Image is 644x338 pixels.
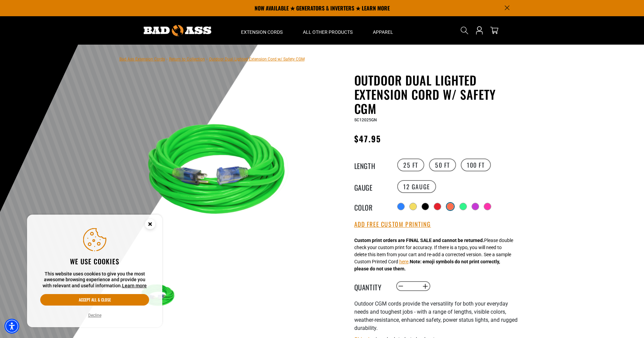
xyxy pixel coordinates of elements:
[86,312,103,319] button: Decline
[293,16,363,45] summary: All Other Products
[354,259,500,271] strong: Note: emoji symbols do not print correctly, please do not use them.
[354,118,377,122] span: SC12025GN
[354,238,484,243] strong: Custom print orders are FINAL SALE and cannot be returned.
[27,215,162,328] aside: Cookie Consent
[40,271,149,289] p: This website uses cookies to give you the most awesome browsing experience and provide you with r...
[206,57,208,62] span: ›
[399,258,408,265] button: here
[40,294,149,306] button: Accept all & close
[40,257,149,266] h2: We use cookies
[4,319,19,334] div: Accessibility Menu
[209,57,305,62] span: Outdoor Dual Lighted Extension Cord w/ Safety CGM
[489,26,500,34] a: cart
[397,159,424,171] label: 25 FT
[303,29,353,35] span: All Other Products
[354,237,513,272] div: Please double check your custom print for accuracy. If there is a typo, you will need to delete t...
[397,180,436,193] label: 12 Gauge
[139,90,302,253] img: green
[354,300,518,331] span: Outdoor CGM cords provide the versatility for both your everyday needs and toughest jobs - with a...
[373,29,393,35] span: Apparel
[144,25,211,36] img: Bad Ass Extension Cords
[119,55,305,63] nav: breadcrumbs
[354,132,381,145] span: $47.95
[169,57,205,62] a: Return to Collection
[231,16,293,45] summary: Extension Cords
[241,29,283,35] span: Extension Cords
[138,215,162,236] button: Close this option
[459,25,470,36] summary: Search
[119,57,165,62] a: Bad Ass Extension Cords
[354,282,388,291] label: Quantity
[166,57,168,62] span: ›
[354,202,388,211] legend: Color
[354,73,520,116] h1: Outdoor Dual Lighted Extension Cord w/ Safety CGM
[429,159,456,171] label: 50 FT
[474,16,485,45] a: Open this option
[354,182,388,191] legend: Gauge
[354,221,431,228] button: Add Free Custom Printing
[363,16,403,45] summary: Apparel
[122,283,147,288] a: This website uses cookies to give you the most awesome browsing experience and provide you with r...
[354,161,388,169] legend: Length
[461,159,491,171] label: 100 FT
